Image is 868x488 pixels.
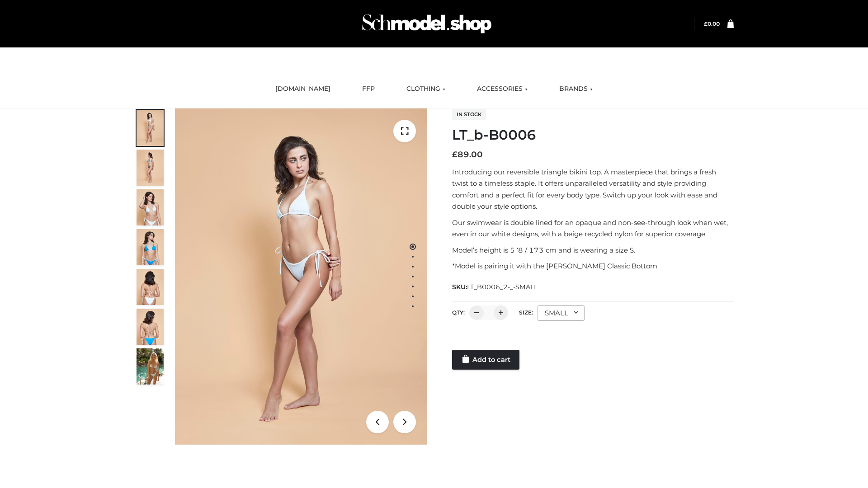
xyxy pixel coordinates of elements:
[137,189,164,225] img: ArielClassicBikiniTop_CloudNine_AzureSky_OW114ECO_3-scaled.jpg
[452,127,734,143] h1: LT_b-B0006
[467,283,538,291] span: LT_B0006_2-_-SMALL
[137,309,164,345] img: ArielClassicBikiniTop_CloudNine_AzureSky_OW114ECO_8-scaled.jpg
[359,6,495,42] img: Schmodel Admin 964
[137,348,164,385] img: Arieltop_CloudNine_AzureSky2.jpg
[137,229,164,265] img: ArielClassicBikiniTop_CloudNine_AzureSky_OW114ECO_4-scaled.jpg
[452,166,734,212] p: Introducing our reversible triangle bikini top. A masterpiece that brings a fresh twist to a time...
[452,150,483,160] bdi: 89.00
[452,217,734,240] p: Our swimwear is double lined for an opaque and non-see-through look when wet, even in our white d...
[704,20,720,27] bdi: 0.00
[538,305,585,321] div: SMALL
[704,20,708,27] span: £
[452,260,734,272] p: *Model is pairing it with the [PERSON_NAME] Classic Bottom
[400,79,452,99] a: CLOTHING
[452,282,538,292] span: SKU:
[519,309,533,316] label: Size:
[452,309,465,316] label: QTY:
[470,79,534,99] a: ACCESSORIES
[452,350,519,370] a: Add to cart
[175,108,427,445] img: ArielClassicBikiniTop_CloudNine_AzureSky_OW114ECO_1
[552,79,599,99] a: BRANDS
[137,110,164,146] img: ArielClassicBikiniTop_CloudNine_AzureSky_OW114ECO_1-scaled.jpg
[704,20,720,27] a: £0.00
[269,79,337,99] a: [DOMAIN_NAME]
[137,269,164,305] img: ArielClassicBikiniTop_CloudNine_AzureSky_OW114ECO_7-scaled.jpg
[452,150,458,160] span: £
[137,150,164,186] img: ArielClassicBikiniTop_CloudNine_AzureSky_OW114ECO_2-scaled.jpg
[355,79,382,99] a: FFP
[452,109,486,120] span: In stock
[452,244,734,256] p: Model’s height is 5 ‘8 / 173 cm and is wearing a size S.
